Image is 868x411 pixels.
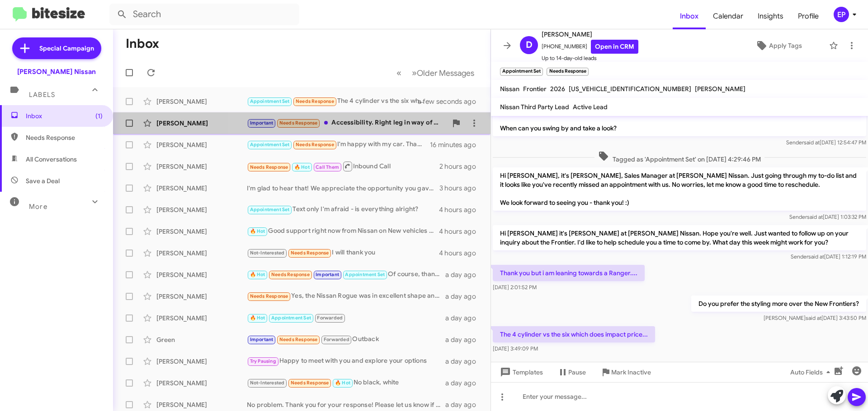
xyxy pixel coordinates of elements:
div: [PERSON_NAME] [156,140,247,149]
div: [PERSON_NAME] [156,205,247,214]
span: Forwarded [315,314,345,323]
div: a day ago [445,357,483,366]
div: a day ago [445,292,483,301]
span: Sender [DATE] 1:12:19 PM [791,253,866,260]
span: said at [806,314,821,321]
span: Needs Response [271,272,310,277]
span: Needs Response [250,164,288,170]
div: Happy to meet with you and explore your options [247,356,445,366]
span: (1) [95,111,103,120]
div: Good support right now from Nissan on New vehicles - if one of the last 2025's or a New 2026 I ho... [247,226,439,236]
span: Inbox [673,3,706,29]
span: Call Them [316,164,339,170]
span: Auto Fields [790,364,834,380]
span: Labels [29,91,55,99]
span: Important [316,272,339,277]
div: No black, white [247,378,445,388]
div: Outback [247,334,445,345]
div: I'm happy with my car. Thanks [247,139,430,150]
div: [PERSON_NAME] [156,184,247,193]
div: [PERSON_NAME] [156,379,247,388]
span: « [396,67,401,79]
span: Frontier [523,85,547,93]
span: [US_VEHICLE_IDENTIFICATION_NUMBER] [569,85,691,93]
div: a few seconds ago [429,97,483,106]
span: Appointment Set [250,142,290,148]
div: 2 hours ago [439,162,483,171]
span: 🔥 Hot [294,164,310,170]
span: Needs Response [291,250,329,256]
span: Pause [568,364,586,380]
span: D [526,38,533,52]
div: [PERSON_NAME] [156,400,247,409]
button: EP [826,7,858,22]
div: [PERSON_NAME] [156,357,247,366]
div: Of course, thank you as well [247,269,445,280]
span: [PERSON_NAME] [695,85,745,93]
div: EP [834,7,849,22]
span: Appointment Set [271,315,311,321]
span: Needs Response [296,142,334,148]
div: [PERSON_NAME] [156,227,247,236]
span: Needs Response [296,98,334,104]
input: Search [109,4,299,25]
span: Sender [DATE] 1:03:32 PM [789,213,866,220]
div: Green [156,335,247,344]
a: Calendar [706,3,750,29]
span: [DATE] 2:01:52 PM [493,284,537,291]
span: [PERSON_NAME] [DATE] 3:43:50 PM [764,314,866,321]
span: Not-Interested [250,250,285,256]
button: Templates [491,364,550,380]
div: [PERSON_NAME] [156,249,247,258]
span: [DATE] 3:49:09 PM [493,345,538,352]
p: Do you prefer the styling more over the New Frontiers? [691,296,866,312]
div: I will thank you [247,248,439,258]
span: Appointment Set [345,272,385,277]
div: [PERSON_NAME] [156,162,247,171]
div: 4 hours ago [439,205,483,214]
a: Insights [750,3,791,29]
span: Nissan Third Party Lead [500,103,569,111]
div: 3 hours ago [439,184,483,193]
span: Older Messages [417,68,474,78]
span: Inbox [26,111,103,120]
span: Appointment Set [250,207,290,212]
div: 16 minutes ago [430,140,483,149]
div: a day ago [445,379,483,388]
a: Special Campaign [12,37,101,59]
span: » [412,67,417,79]
div: No problem. Thank you for your response! Please let us know if there is anything we can help you ... [247,400,445,409]
div: Text only I'm afraid - is everything alright? [247,204,439,215]
span: 🔥 Hot [250,315,265,321]
span: Important [250,337,274,342]
div: a day ago [445,335,483,344]
span: Save a Deal [26,176,60,185]
span: Templates [498,364,543,380]
a: Profile [791,3,826,29]
nav: Page navigation example [392,64,480,82]
p: Hi [PERSON_NAME], it's [PERSON_NAME], Sales Manager at [PERSON_NAME] Nissan. Just going through m... [493,167,866,211]
div: [PERSON_NAME] [156,119,247,128]
span: Special Campaign [39,44,94,53]
p: Hi [PERSON_NAME] it's [PERSON_NAME] at [PERSON_NAME] Nissan. Hope you're well. Just wanted to fol... [493,225,866,250]
div: I'm glad to hear that! We appreciate the opportunity you gave us and it was a delight to see anot... [247,184,439,193]
span: 🔥 Hot [250,272,265,277]
button: Apply Tags [732,37,825,54]
span: 2026 [550,85,565,93]
span: 🔥 Hot [250,228,265,234]
span: said at [808,253,824,260]
span: Important [250,120,274,126]
div: [PERSON_NAME] [156,292,247,301]
a: Open in CRM [591,40,638,54]
div: a day ago [445,270,483,279]
span: Needs Response [279,120,318,126]
span: Forwarded [321,336,351,344]
span: More [29,203,47,211]
span: All Conversations [26,155,77,164]
div: Yes, the Nissan Rogue was in excellent shape and your salesperson was very helpful. [247,291,445,301]
div: 4 hours ago [439,227,483,236]
div: Accessibility. Right leg in way of driving. Drive with left leg. [247,118,447,128]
